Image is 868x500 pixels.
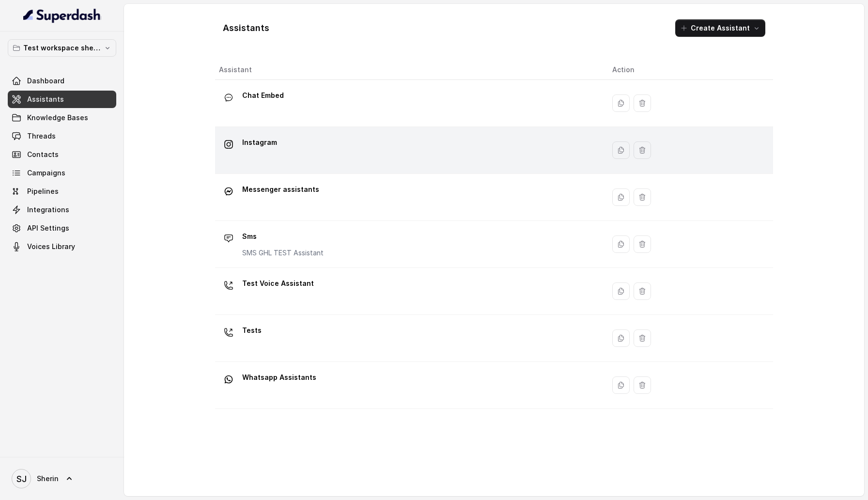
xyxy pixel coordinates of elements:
h1: Assistants [223,20,269,36]
span: Knowledge Bases [27,113,88,123]
span: Dashboard [27,76,64,86]
a: Integrations [8,201,116,219]
span: Pipelines [27,187,59,196]
span: Integrations [27,205,69,215]
a: Sherin [8,465,116,492]
a: Knowledge Bases [8,109,116,126]
span: Campaigns [27,168,65,178]
p: Tests [242,323,262,338]
p: Test Voice Assistant [242,276,314,291]
th: Assistant [215,60,604,80]
p: SMS GHL TEST Assistant [242,248,324,258]
p: Sms [242,229,324,244]
a: Pipelines [8,183,116,200]
span: API Settings [27,223,69,233]
span: Contacts [27,150,59,159]
span: Assistants [27,94,64,104]
button: Test workspace sherin - limits of workspace naming [8,39,116,57]
img: light.svg [23,8,101,23]
p: Chat Embed [242,88,284,103]
p: Test workspace sherin - limits of workspace naming [23,42,101,54]
a: Assistants [8,91,116,108]
p: Messenger assistants [242,182,319,197]
p: Instagram [242,135,277,150]
a: Dashboard [8,72,116,90]
a: Campaigns [8,164,116,182]
p: Whatsapp Assistants [242,370,316,385]
a: API Settings [8,219,116,237]
span: Sherin [37,474,59,484]
a: Contacts [8,146,116,163]
text: SJ [16,474,27,484]
span: Voices Library [27,242,75,251]
button: Create Assistant [675,19,765,37]
a: Voices Library [8,238,116,255]
a: Threads [8,127,116,145]
span: Threads [27,131,56,141]
th: Action [604,60,773,80]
